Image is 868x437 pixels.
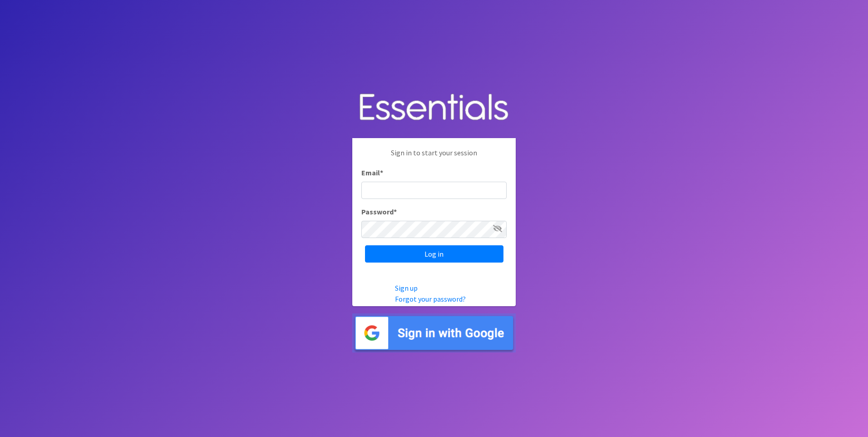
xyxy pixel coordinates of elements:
[395,294,466,303] a: Forgot your password?
[394,207,397,216] abbr: required
[352,313,516,353] img: Sign in with Google
[361,167,383,178] label: Email
[380,168,383,177] abbr: required
[352,84,516,131] img: Human Essentials
[365,245,503,263] input: Log in
[361,206,397,217] label: Password
[361,147,507,167] p: Sign in to start your session
[395,283,418,293] a: Sign up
